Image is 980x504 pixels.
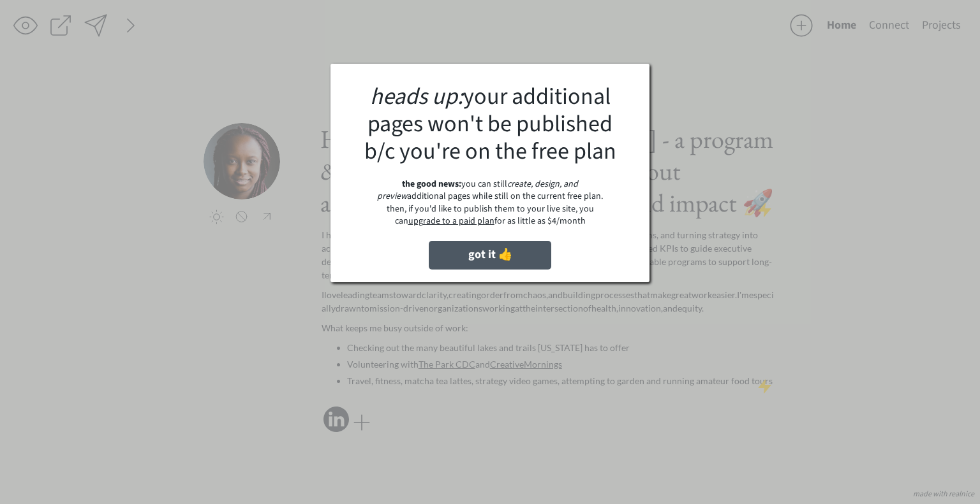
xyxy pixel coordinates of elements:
[429,241,551,270] button: got it 👍
[367,178,612,228] div: you can still additional pages while still on the current free plan. then, if you'd like to publi...
[352,83,628,166] h1: your additional pages won't be published b/c you're on the free plan
[402,178,461,191] strong: the good news:
[408,215,494,227] a: upgrade to a paid plan
[377,178,580,203] em: create, design, and preview
[370,80,463,113] em: heads up:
